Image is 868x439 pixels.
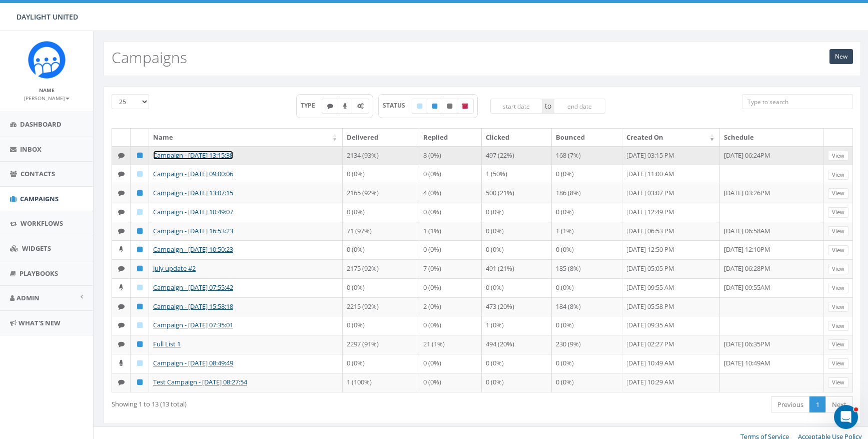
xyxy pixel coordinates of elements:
[118,322,125,328] i: Text SMS
[828,151,848,161] a: View
[622,165,720,184] td: [DATE] 11:00 AM
[720,184,824,203] td: [DATE] 03:26PM
[442,99,458,114] label: Unpublished
[137,152,143,159] i: Published
[419,335,482,354] td: 21 (1%)
[622,146,720,165] td: [DATE] 03:15 PM
[482,240,552,259] td: 0 (0%)
[419,165,482,184] td: 0 (0%)
[447,103,452,109] i: Unpublished
[338,99,353,114] label: Ringless Voice Mail
[343,203,419,222] td: 0 (0%)
[137,246,143,253] i: Published
[21,219,63,228] span: Workflows
[153,151,233,160] a: Campaign - [DATE] 13:15:38
[153,320,233,329] a: Campaign - [DATE] 07:35:01
[828,377,848,388] a: View
[542,99,554,114] span: to
[552,184,623,203] td: 186 (8%)
[22,244,51,253] span: Widgets
[153,207,233,216] a: Campaign - [DATE] 10:49:07
[825,396,853,413] a: Next
[301,101,322,110] span: TYPE
[828,188,848,199] a: View
[720,335,824,354] td: [DATE] 06:35PM
[828,339,848,350] a: View
[622,203,720,222] td: [DATE] 12:49 PM
[383,101,412,110] span: STATUS
[118,152,125,159] i: Text SMS
[153,188,233,197] a: Campaign - [DATE] 13:07:15
[828,245,848,256] a: View
[622,222,720,241] td: [DATE] 06:53 PM
[118,303,125,310] i: Text SMS
[119,360,123,366] i: Ringless Voice Mail
[834,405,858,429] iframe: Intercom live chat
[419,297,482,316] td: 2 (0%)
[343,146,419,165] td: 2134 (93%)
[343,316,419,335] td: 0 (0%)
[622,316,720,335] td: [DATE] 09:35 AM
[112,49,187,66] h2: Campaigns
[622,240,720,259] td: [DATE] 12:50 PM
[20,269,58,278] span: Playbooks
[482,203,552,222] td: 0 (0%)
[419,373,482,392] td: 0 (0%)
[417,103,422,109] i: Draft
[828,264,848,274] a: View
[153,264,196,273] a: July update #2
[137,341,143,347] i: Published
[457,99,474,114] label: Archived
[137,190,143,196] i: Published
[482,316,552,335] td: 1 (0%)
[343,335,419,354] td: 2297 (91%)
[20,120,62,129] span: Dashboard
[622,129,720,146] th: Created On: activate to sort column ascending
[20,194,59,203] span: Campaigns
[343,184,419,203] td: 2165 (92%)
[552,240,623,259] td: 0 (0%)
[118,265,125,272] i: Text SMS
[419,259,482,278] td: 7 (0%)
[771,396,810,413] a: Previous
[153,377,247,386] a: Test Campaign - [DATE] 08:27:54
[149,129,343,146] th: Name: activate to sort column ascending
[720,129,824,146] th: Schedule
[119,246,123,253] i: Ringless Voice Mail
[137,171,143,177] i: Draft
[118,171,125,177] i: Text SMS
[622,373,720,392] td: [DATE] 10:29 AM
[622,278,720,297] td: [DATE] 09:55 AM
[322,99,339,114] label: Text SMS
[153,169,233,178] a: Campaign - [DATE] 09:00:06
[482,222,552,241] td: 0 (0%)
[828,207,848,218] a: View
[622,335,720,354] td: [DATE] 02:27 PM
[552,335,623,354] td: 230 (9%)
[552,278,623,297] td: 0 (0%)
[343,103,347,109] i: Ringless Voice Mail
[552,129,623,146] th: Bounced
[343,354,419,373] td: 0 (0%)
[137,360,143,366] i: Draft
[720,354,824,373] td: [DATE] 10:49AM
[482,278,552,297] td: 0 (0%)
[343,278,419,297] td: 0 (0%)
[552,373,623,392] td: 0 (0%)
[153,245,233,254] a: Campaign - [DATE] 10:50:23
[343,222,419,241] td: 71 (97%)
[137,209,143,215] i: Draft
[622,184,720,203] td: [DATE] 03:07 PM
[482,184,552,203] td: 500 (21%)
[482,146,552,165] td: 497 (22%)
[118,209,125,215] i: Text SMS
[17,12,78,22] span: DAYLIGHT UNITED
[720,240,824,259] td: [DATE] 12:10PM
[352,99,369,114] label: Automated Message
[28,41,66,79] img: Rally_Corp_Icon.png
[552,165,623,184] td: 0 (0%)
[343,373,419,392] td: 1 (100%)
[327,103,333,109] i: Text SMS
[829,49,853,64] a: New
[432,103,437,109] i: Published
